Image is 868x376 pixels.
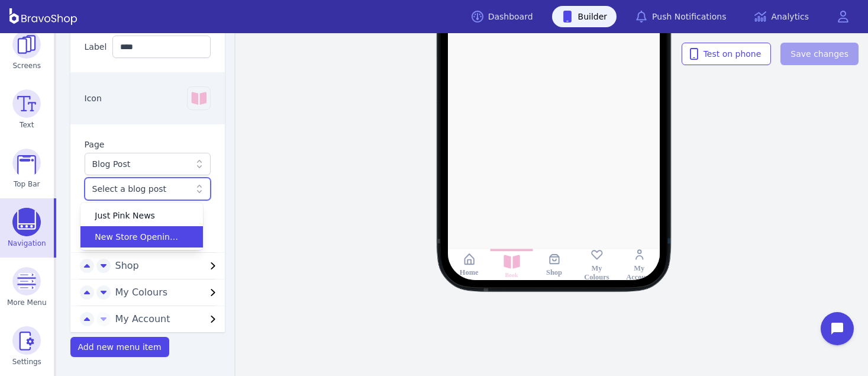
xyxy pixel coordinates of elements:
[111,312,225,326] button: My Account
[552,6,617,27] a: Builder
[111,259,225,273] button: Shop
[462,6,543,27] a: Dashboard
[692,48,761,60] span: Test on phone
[13,61,41,70] span: Screens
[115,285,206,300] span: My Colours
[85,94,102,103] label: Icon
[626,6,735,27] a: Push Notifications
[682,43,772,65] button: Test on phone
[460,268,479,277] div: Home
[9,8,77,25] img: BravoShop
[95,210,155,221] span: Just Pink News
[790,48,848,60] span: Save changes
[95,231,182,243] span: New Store Opening - Ballito
[85,42,107,52] label: Label
[111,285,225,300] button: My Colours
[92,158,191,170] div: Blog Post
[78,342,162,352] span: Add new menu item
[505,272,518,279] div: Book
[14,179,40,189] span: Top Bar
[580,263,614,282] div: My Colours
[745,6,818,27] a: Analytics
[12,357,41,367] span: Settings
[85,140,105,149] label: Page
[115,259,206,273] span: Shop
[622,263,656,282] div: My Account
[92,183,191,195] div: Select a blog post
[115,312,206,326] span: My Account
[8,239,46,248] span: Navigation
[7,298,47,307] span: More Menu
[546,268,562,277] div: Shop
[20,120,34,130] span: Text
[70,337,169,357] button: Add new menu item
[780,43,859,65] button: Save changes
